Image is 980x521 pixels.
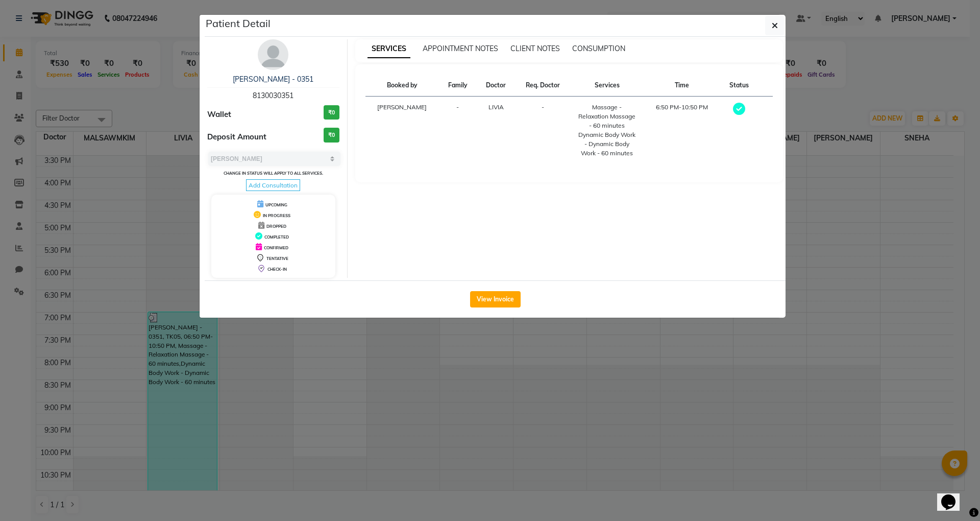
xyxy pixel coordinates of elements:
span: 8130030351 [253,91,293,100]
td: [PERSON_NAME] [365,97,439,164]
div: Massage - Relaxation Massage - 60 minutes [577,103,638,130]
span: LIVIA [488,103,504,111]
span: APPOINTMENT NOTES [423,44,498,53]
th: Time [644,75,720,97]
td: 6:50 PM-10:50 PM [644,97,720,164]
th: Doctor [477,75,515,97]
span: SERVICES [367,40,410,58]
span: Add Consultation [246,179,300,191]
span: CONFIRMED [264,245,288,250]
span: COMPLETED [264,234,289,240]
th: Booked by [365,75,439,97]
span: DROPPED [266,224,286,229]
button: View Invoice [470,291,521,307]
h3: ₹0 [324,128,339,143]
a: [PERSON_NAME] - 0351 [233,75,313,84]
th: Req. Doctor [515,75,571,97]
small: Change in status will apply to all services. [224,171,323,176]
span: TENTATIVE [266,256,288,261]
h5: Patient Detail [206,16,271,31]
h3: ₹0 [324,105,339,120]
span: Deposit Amount [207,131,266,143]
td: - [515,97,571,164]
td: - [439,97,477,164]
span: CHECK-IN [267,267,287,272]
div: Dynamic Body Work - Dynamic Body Work - 60 minutes [577,130,638,158]
iframe: chat widget [937,480,970,511]
img: avatar [258,39,288,70]
span: CONSUMPTION [572,44,625,53]
th: Family [439,75,477,97]
span: UPCOMING [265,202,287,207]
th: Services [571,75,644,97]
span: CLIENT NOTES [510,44,560,53]
span: IN PROGRESS [263,213,290,218]
span: Wallet [207,109,231,121]
th: Status [720,75,758,97]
